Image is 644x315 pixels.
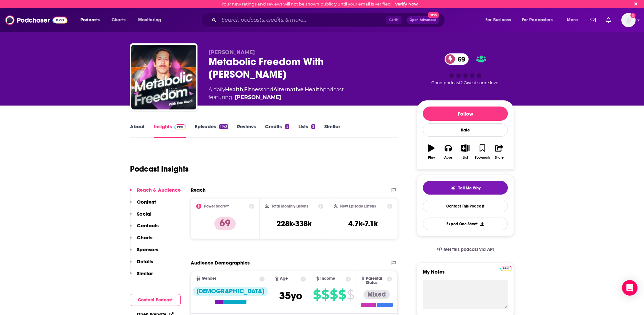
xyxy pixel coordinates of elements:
button: Reach & Audience [130,187,181,199]
a: Alternative Health [273,86,323,93]
button: open menu [481,15,519,25]
h2: Total Monthly Listens [271,204,308,208]
button: Show profile menu [621,13,636,27]
span: For Podcasters [522,16,553,25]
span: Age [280,276,288,281]
button: Open AdvancedNew [407,16,439,24]
button: List [457,140,474,163]
a: Lists2 [298,123,315,138]
span: $ [321,289,329,300]
button: Sponsors [130,246,158,258]
div: Apps [444,156,453,160]
button: Contact Podcast [130,294,181,306]
button: open menu [76,15,108,25]
div: List [463,156,468,160]
svg: Email not verified [630,13,636,18]
button: Similar [130,270,153,282]
button: Bookmark [474,140,491,163]
div: Rate [423,123,508,137]
button: Play [423,140,440,163]
span: 35 yo [279,289,302,302]
p: Similar [137,270,153,276]
h2: Power Score™ [204,204,229,208]
button: open menu [134,15,170,25]
div: Your new ratings and reviews will not be shown publicly until your email is verified. [221,2,418,6]
span: $ [330,289,338,300]
a: Credits5 [265,123,289,138]
img: Podchaser Pro [174,124,186,129]
div: 5 [285,124,289,129]
a: Reviews [237,123,256,138]
div: 69Good podcast? Give it some love! [417,49,514,90]
div: Share [495,156,504,160]
span: Gender [202,276,216,281]
button: open menu [518,15,562,25]
button: tell me why sparkleTell Me Why [423,181,508,195]
span: For Business [485,16,511,25]
span: 69 [451,53,469,65]
img: tell me why sparkle [450,186,456,191]
a: Health [225,86,243,93]
span: Parental Status [366,276,386,285]
img: Podchaser - Follow, Share and Rate Podcasts [5,14,67,26]
div: Bookmark [475,156,490,160]
div: 1143 [219,124,228,129]
button: Apps [440,140,457,163]
a: Show notifications dropdown [603,15,614,26]
p: Sponsors [137,246,158,253]
span: More [567,16,578,25]
span: Charts [112,16,125,25]
p: Social [137,211,151,217]
h1: Podcast Insights [130,164,189,174]
a: Show notifications dropdown [587,15,598,26]
h2: Reach [191,187,206,193]
div: 2 [311,124,315,129]
button: Social [130,211,151,223]
label: My Notes [423,269,508,280]
div: Open Intercom Messenger [622,280,638,296]
div: A daily podcast [209,86,344,101]
a: 69 [445,53,469,65]
a: About [130,123,145,138]
div: Search podcasts, credits, & more... [207,13,451,28]
span: New [428,12,439,18]
a: Verify Now [395,2,418,6]
button: Follow [423,107,508,121]
p: Contacts [137,222,159,229]
div: [PERSON_NAME] [235,94,281,101]
img: Podchaser Pro [500,266,512,271]
a: Charts [107,15,129,25]
input: Search podcasts, credits, & more... [219,15,386,25]
span: $ [338,289,346,300]
a: Get this podcast via API [432,242,499,257]
span: Podcasts [80,16,100,25]
div: [DEMOGRAPHIC_DATA] [193,287,268,296]
h2: Audience Demographics [191,260,250,266]
span: Get this podcast via API [444,247,494,252]
h2: New Episode Listens [340,204,376,208]
a: Episodes1143 [195,123,228,138]
span: Monitoring [138,16,161,25]
button: Share [491,140,508,163]
a: Pro website [500,265,512,271]
a: InsightsPodchaser Pro [154,123,186,138]
span: Open Advanced [410,18,436,22]
p: Content [137,199,156,205]
h3: 4.7k-7.1k [348,219,378,229]
button: Content [130,199,156,211]
img: User Profile [621,13,636,27]
span: and [263,86,273,93]
div: Play [428,156,435,160]
p: Charts [137,234,152,241]
button: Charts [130,234,152,246]
span: Ctrl K [386,16,401,24]
img: Metabolic Freedom With Ben Azadi [131,45,196,109]
a: Contact This Podcast [423,200,508,212]
span: $ [313,289,321,300]
button: open menu [562,15,586,25]
span: [PERSON_NAME] [209,49,255,55]
span: Income [320,276,335,281]
span: Good podcast? Give it some love! [431,80,499,85]
span: featuring [209,94,344,101]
